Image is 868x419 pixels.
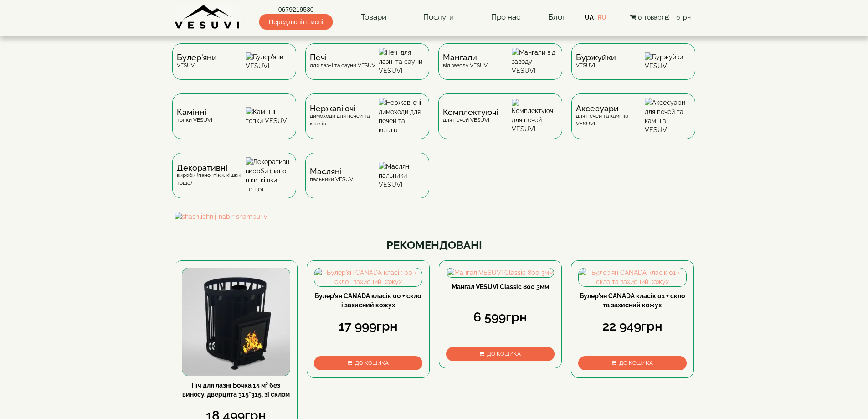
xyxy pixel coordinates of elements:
[446,308,555,326] div: 6 599грн
[576,54,616,61] span: Буржуйки
[168,93,301,153] a: Каміннітопки VESUVI Камінні топки VESUVI
[175,5,241,30] img: Завод VESUVI
[379,98,425,134] img: Нержавіючі димоходи для печей та котлів
[578,317,687,336] div: 22 949грн
[597,14,606,21] a: RU
[259,14,333,30] span: Передзвоніть мені
[567,93,700,153] a: Аксесуаридля печей та камінів VESUVI Аксесуари для печей та камінів VESUVI
[168,43,301,93] a: Булер'яниVESUVI Булер'яни VESUVI
[310,105,379,128] div: димоходи для печей та котлів
[246,107,292,125] img: Камінні топки VESUVI
[314,268,422,286] img: Булер'ян CANADA класік 00 + скло і захисний кожух
[576,105,645,112] span: Аксесуари
[379,48,425,75] img: Печі для лазні та сауни VESUVI
[580,292,685,309] a: Булер'ян CANADA класік 01 + скло та захисний кожух
[379,162,425,189] img: Масляні пальники VESUVI
[619,360,653,366] span: До кошика
[512,48,558,75] img: Мангали від заводу VESUVI
[177,54,217,69] div: VESUVI
[434,43,567,93] a: Мангаливід заводу VESUVI Мангали від заводу VESUVI
[177,164,246,187] div: вироби (пано, піки, кішки тощо)
[246,52,292,71] img: Булер'яни VESUVI
[175,212,694,221] img: shashlichnij-nabir-shampuriv
[576,105,645,128] div: для печей та камінів VESUVI
[314,317,422,336] div: 17 999грн
[447,268,554,277] img: Мангал VESUVI Classic 800 3мм
[177,109,212,116] span: Камінні
[301,43,434,93] a: Печідля лазні та сауни VESUVI Печі для лазні та сауни VESUVI
[259,5,333,14] a: 0679219530
[301,153,434,212] a: Масляніпальники VESUVI Масляні пальники VESUVI
[578,356,687,370] button: До кошика
[446,347,555,361] button: До кошика
[314,356,422,370] button: До кошика
[452,283,549,290] a: Мангал VESUVI Classic 800 3мм
[585,14,594,21] a: UA
[627,12,693,22] button: 0 товар(ів) - 0грн
[443,109,498,124] div: для печей VESUVI
[352,7,395,28] a: Товари
[434,93,567,153] a: Комплектуючідля печей VESUVI Комплектуючі для печей VESUVI
[579,268,686,286] img: Булер'ян CANADA класік 01 + скло та захисний кожух
[355,360,389,366] span: До кошика
[548,12,565,21] a: Блог
[177,54,217,61] span: Булер'яни
[310,54,377,61] span: Печі
[487,351,521,357] span: До кошика
[315,292,421,309] a: Булер'ян CANADA класік 00 + скло і захисний кожух
[443,109,498,116] span: Комплектуючі
[310,168,354,183] div: пальники VESUVI
[443,54,489,69] div: від заводу VESUVI
[182,382,290,398] a: Піч для лазні Бочка 15 м³ без виносу, дверцята 315*315, зі склом
[576,54,616,69] div: VESUVI
[301,93,434,153] a: Нержавіючідимоходи для печей та котлів Нержавіючі димоходи для печей та котлів
[645,98,691,134] img: Аксесуари для печей та камінів VESUVI
[177,164,246,171] span: Декоративні
[482,7,529,28] a: Про нас
[182,268,290,376] img: Піч для лазні Бочка 15 м³ без виносу, дверцята 315*315, зі склом
[567,43,700,93] a: БуржуйкиVESUVI Буржуйки VESUVI
[310,54,377,69] div: для лазні та сауни VESUVI
[310,105,379,112] span: Нержавіючі
[246,157,292,194] img: Декоративні вироби (пано, піки, кішки тощо)
[443,54,489,61] span: Мангали
[638,14,691,21] span: 0 товар(ів) - 0грн
[310,168,354,175] span: Масляні
[414,7,463,28] a: Послуги
[177,109,212,124] div: топки VESUVI
[168,153,301,212] a: Декоративнівироби (пано, піки, кішки тощо) Декоративні вироби (пано, піки, кішки тощо)
[512,99,558,134] img: Комплектуючі для печей VESUVI
[645,52,691,71] img: Буржуйки VESUVI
